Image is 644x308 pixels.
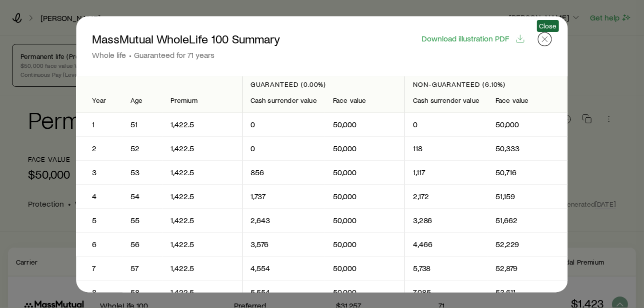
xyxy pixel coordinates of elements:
[92,50,280,60] p: Whole life Guaranteed for 71 years
[333,97,396,105] div: Face value
[250,80,396,88] p: Guaranteed (0.00%)
[333,240,396,250] p: 50,000
[170,120,234,130] p: 1,422.5
[130,264,154,274] p: 57
[413,288,479,298] p: 7,085
[496,288,559,298] p: 53,611
[130,97,154,105] div: Age
[413,216,479,226] p: 3,286
[496,120,559,130] p: 50,000
[130,192,154,202] p: 54
[130,240,154,250] p: 56
[496,97,559,105] div: Face value
[130,120,154,130] p: 51
[92,264,106,274] p: 7
[333,120,396,130] p: 50,000
[130,288,154,298] p: 58
[333,264,396,274] p: 50,000
[92,192,106,202] p: 4
[413,240,479,250] p: 4,466
[170,288,234,298] p: 1,422.5
[170,240,234,250] p: 1,422.5
[92,216,106,226] p: 5
[422,34,509,42] span: Download illustration PDF
[92,240,106,250] p: 6
[92,97,106,105] div: Year
[250,288,317,298] p: 5,554
[170,216,234,226] p: 1,422.5
[413,97,479,105] div: Cash surrender value
[413,264,479,274] p: 5,738
[250,216,317,226] p: 2,643
[333,168,396,178] p: 50,000
[92,120,106,130] p: 1
[250,120,317,130] p: 0
[333,192,396,202] p: 50,000
[170,168,234,178] p: 1,422.5
[333,144,396,154] p: 50,000
[250,144,317,154] p: 0
[496,216,559,226] p: 51,662
[130,168,154,178] p: 53
[496,144,559,154] p: 50,333
[413,120,479,130] p: 0
[413,144,479,154] p: 118
[130,216,154,226] p: 55
[413,192,479,202] p: 2,172
[539,22,557,30] span: Close
[250,168,317,178] p: 856
[413,80,559,88] p: Non-guaranteed (6.10%)
[496,240,559,250] p: 52,229
[170,264,234,274] p: 1,422.5
[250,192,317,202] p: 1,737
[130,144,154,154] p: 52
[421,33,526,44] button: Download illustration PDF
[92,32,280,46] p: MassMutual WholeLife 100 Summary
[92,288,106,298] p: 8
[92,168,106,178] p: 3
[496,168,559,178] p: 50,716
[170,97,234,105] div: Premium
[413,168,479,178] p: 1,117
[496,264,559,274] p: 52,879
[170,192,234,202] p: 1,422.5
[496,192,559,202] p: 51,159
[333,288,396,298] p: 50,000
[333,216,396,226] p: 50,000
[250,264,317,274] p: 4,554
[92,144,106,154] p: 2
[250,97,317,105] div: Cash surrender value
[250,240,317,250] p: 3,576
[170,144,234,154] p: 1,422.5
